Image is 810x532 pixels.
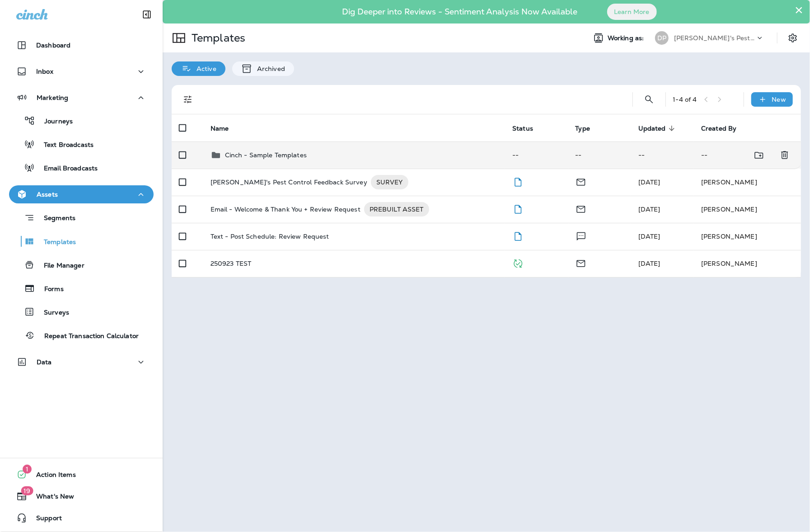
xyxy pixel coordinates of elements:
div: DP [655,31,669,45]
button: Delete [776,146,794,165]
span: Published [512,259,524,267]
td: [PERSON_NAME] [694,196,801,223]
p: Segments [35,214,75,223]
span: Updated [638,124,678,132]
p: Email - Welcome & Thank You + Review Request [211,202,361,217]
p: Dig Deeper into Reviews - Sentiment Analysis Now Available [316,10,604,13]
span: Email [576,259,586,267]
span: Status [512,125,533,132]
span: Email [576,177,586,185]
button: 1Action Items [9,466,154,484]
span: Draft [512,231,524,240]
p: 250923 TEST [211,260,252,267]
p: Surveys [35,309,69,317]
p: Email Broadcasts [35,165,98,173]
td: [PERSON_NAME] [694,169,801,196]
td: -- [694,141,769,169]
button: Settings [785,30,801,46]
span: Support [27,514,62,525]
td: [PERSON_NAME] [694,223,801,250]
p: Dashboard [36,42,70,49]
button: Close [795,3,803,17]
span: Action Items [27,471,76,482]
p: Assets [37,191,58,198]
span: Email [576,204,586,212]
span: Working as: [608,34,646,42]
span: Draft [512,204,524,212]
button: Inbox [9,62,154,80]
p: Repeat Transaction Calculator [35,332,139,341]
button: Filters [179,90,197,108]
button: Marketing [9,89,154,107]
span: What's New [27,493,74,504]
p: Active [192,65,216,72]
span: Joyce Lee [638,178,660,186]
p: File Manager [35,262,84,270]
p: Data [37,358,52,366]
span: Status [512,124,545,132]
p: Marketing [37,94,68,101]
p: Journeys [35,118,73,126]
td: -- [568,141,631,169]
p: Text - Post Schedule: Review Request [211,233,329,240]
p: Templates [35,238,76,247]
td: [PERSON_NAME] [694,250,801,277]
span: Type [576,125,590,132]
p: New [772,96,786,103]
span: PREBUILT ASSET [364,205,429,214]
span: 1 [23,465,32,474]
button: Email Broadcasts [9,158,154,177]
button: Templates [9,232,154,251]
button: Forms [9,279,154,298]
button: Surveys [9,302,154,321]
div: SURVEY [371,175,408,189]
p: Cinch - Sample Templates [225,151,307,159]
button: Dashboard [9,36,154,54]
span: Frank Carreno [638,232,660,240]
span: Updated [638,125,666,132]
button: Data [9,353,154,371]
p: Forms [35,285,64,294]
button: Text Broadcasts [9,135,154,154]
span: Draft [512,177,524,185]
span: Joyce Lee [638,205,660,213]
span: Text [576,231,587,240]
button: Collapse Sidebar [134,5,159,24]
p: Inbox [36,68,53,75]
button: Learn More [607,4,657,20]
p: [PERSON_NAME]'s Pest Control Feedback Survey [211,175,367,189]
button: Move to folder [750,146,768,165]
button: Search Templates [640,90,658,108]
td: -- [631,141,694,169]
span: Name [211,124,241,132]
span: SURVEY [371,178,408,187]
button: Journeys [9,111,154,130]
div: 1 - 4 of 4 [673,96,697,103]
p: Archived [253,65,285,72]
div: PREBUILT ASSET [364,202,429,217]
button: Support [9,509,154,527]
p: Text Broadcasts [35,141,94,150]
p: [PERSON_NAME]'s Pest Control [674,34,755,42]
span: Type [576,124,602,132]
button: Repeat Transaction Calculator [9,326,154,345]
span: Created By [701,125,736,132]
button: Segments [9,208,154,227]
span: Joyce Lee [638,259,660,268]
span: Created By [701,124,748,132]
span: Name [211,125,229,132]
p: Templates [188,31,245,45]
td: -- [505,141,568,169]
button: 19What's New [9,487,154,505]
button: File Manager [9,255,154,274]
span: 19 [21,486,33,495]
button: Assets [9,185,154,203]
